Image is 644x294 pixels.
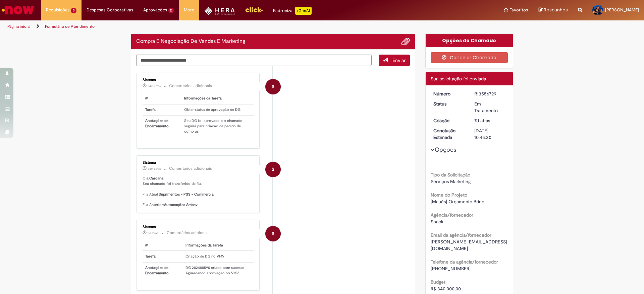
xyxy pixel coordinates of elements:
span: S [272,226,274,242]
b: Automações Ambev [164,202,198,207]
div: R13556729 [474,90,505,97]
b: Nome do Projeto [431,192,467,198]
span: S [272,79,274,95]
button: Enviar [379,55,410,66]
b: Tipo da Solicitação [431,172,470,178]
div: Opções do Chamado [426,34,513,47]
a: Formulário de Atendimento [45,24,95,29]
span: Aprovações [143,7,167,13]
div: Sistema [143,225,254,229]
img: click_logo_yellow_360x200.png [245,5,263,15]
td: Seu DG foi aprovado e o chamado seguirá para criação de pedido de compras [181,115,254,137]
h2: Compra E Negociação De Vendas E Marketing Histórico de tíquete [136,39,246,45]
span: [PHONE_NUMBER] [431,266,471,272]
small: Comentários adicionais [167,230,210,236]
textarea: Digite sua mensagem aqui... [136,55,372,66]
th: Anotações de Encerramento [143,262,183,278]
b: Suprimentos - PSS - Commercial [159,192,214,197]
dt: Número [428,90,470,97]
div: [DATE] 10:45:30 [474,127,505,141]
td: Criação de DG no VMV [183,251,254,262]
img: ServiceNow [1,3,35,17]
span: Favoritos [509,7,528,13]
small: Comentários adicionais [169,166,212,171]
b: Budget [431,279,445,285]
div: Padroniza [273,7,312,15]
button: Cancelar Chamado [431,52,508,63]
span: More [184,7,194,13]
span: 34m atrás [148,167,161,171]
th: Tarefa [143,104,181,116]
th: Informações da Tarefa [183,240,254,251]
span: Sua solicitação foi enviada [431,76,486,82]
span: Requisições [46,7,69,13]
div: Sistema [143,78,254,82]
div: Sistema [143,161,254,165]
time: 22/09/2025 17:45:24 [474,118,490,124]
th: Tarefa [143,251,183,262]
span: Rascunhos [544,7,568,13]
span: [PERSON_NAME][EMAIL_ADDRESS][DOMAIN_NAME] [431,239,507,251]
td: Obter status de aprovação de DG [181,104,254,116]
th: Informações da Tarefa [181,93,254,104]
a: Rascunhos [538,7,568,13]
a: Página inicial [7,24,31,29]
th: Anotações de Encerramento [143,115,181,137]
div: 22/09/2025 17:45:24 [474,117,505,124]
b: Telefone da agência/fornecedor [431,259,498,265]
span: R$ 340.000,00 [431,286,461,292]
span: 7d atrás [474,118,490,124]
th: # [143,93,181,104]
img: HeraLogo.png [204,7,235,15]
ul: Trilhas de página [5,20,424,33]
b: Carolina [149,176,163,181]
dt: Status [428,100,470,107]
div: Em Tratamento [474,100,505,114]
b: Email da agência/fornecedor [431,232,491,238]
th: # [143,240,183,251]
span: Enviar [392,57,406,63]
dt: Criação [428,117,470,124]
span: 5 [71,8,76,13]
time: 29/09/2025 16:00:21 [148,84,161,88]
span: 2 [168,8,174,13]
div: System [265,162,281,177]
span: Snack [431,219,443,225]
span: 2d atrás [148,231,158,235]
span: [Maués] Orçamento Brino [431,199,484,205]
span: Serviços Marketing [431,178,471,185]
button: Adicionar anexos [401,37,410,46]
time: 27/09/2025 19:15:50 [148,231,158,235]
div: System [265,226,281,241]
span: Despesas Corporativas [87,7,133,13]
span: [PERSON_NAME] [605,7,639,13]
p: Olá, , Seu chamado foi transferido de fila. Fila Atual: Fila Anterior: [143,176,254,207]
time: 29/09/2025 16:00:21 [148,167,161,171]
span: 34m atrás [148,84,161,88]
div: System [265,79,281,94]
b: Agência/fornecedor [431,212,473,218]
td: DG 202488590 criado com sucesso. Aguardando aprovação no VMV. [183,262,254,278]
p: +GenAi [295,7,312,15]
span: S [272,161,274,177]
small: Comentários adicionais [169,83,212,89]
dt: Conclusão Estimada [428,127,470,141]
